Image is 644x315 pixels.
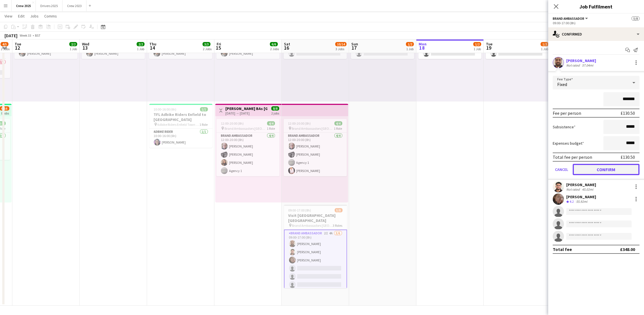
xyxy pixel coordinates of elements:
[575,199,589,204] div: 55.92mi
[30,14,39,19] span: Jobs
[216,133,279,176] app-card-role: Brand Ambassador4/412:00-20:00 (8h)[PERSON_NAME][PERSON_NAME][PERSON_NAME]Agency 1
[5,33,17,38] div: [DATE]
[221,121,244,125] span: 12:00-20:00 (8h)
[2,12,15,20] a: View
[553,16,589,21] button: Brand Ambassador
[553,124,576,129] label: Subsistence
[12,0,36,11] button: Crew 2025
[216,45,221,51] span: 15
[566,63,581,67] div: Not rated
[149,129,212,148] app-card-role: Adbike Rider1/110:00-16:00 (6h)[PERSON_NAME]
[336,47,346,51] div: 3 Jobs
[581,187,594,191] div: 45.02mi
[541,42,548,46] span: 1/2
[1,47,10,51] div: 2 Jobs
[333,223,343,228] span: 3 Roles
[553,110,581,116] div: Fee per person
[553,154,592,160] div: Total fee per person
[28,12,41,20] a: Jobs
[553,164,570,175] button: Cancel
[350,45,358,51] span: 17
[270,42,278,46] span: 6/6
[14,45,21,51] span: 12
[225,111,267,115] div: [DATE] → [DATE]
[149,41,156,47] span: Thu
[154,107,177,111] span: 10:00-16:00 (6h)
[1,42,8,46] span: 4/5
[334,121,342,125] span: 4/4
[557,81,567,87] span: Fixed
[82,41,89,47] span: Wed
[35,33,41,38] div: BST
[292,223,333,228] span: Brand Ambassadors [GEOGRAPHIC_DATA]
[271,111,279,115] div: 2 jobs
[473,42,481,46] span: 1/2
[200,122,208,127] span: 1 Role
[581,63,594,67] div: 57.04mi
[70,47,77,51] div: 1 Job
[270,47,279,51] div: 2 Jobs
[200,107,208,111] span: 1/1
[15,41,21,47] span: Tue
[271,106,279,111] span: 8/8
[44,14,57,19] span: Comms
[267,121,275,125] span: 4/4
[284,205,347,288] app-job-card: 09:00-17:00 (8h)5/8Visit [GEOGRAPHIC_DATA] [GEOGRAPHIC_DATA] Brand Ambassadors [GEOGRAPHIC_DATA]3...
[566,182,596,187] div: [PERSON_NAME]
[284,41,290,47] span: Sat
[292,126,334,131] span: Brand Ambassadors [GEOGRAPHIC_DATA]
[548,27,644,41] div: Confirmed
[18,14,25,19] span: Edit
[284,133,347,176] app-card-role: Brand Ambassador4/412:00-20:00 (8h)[PERSON_NAME][PERSON_NAME]Agency 1[PERSON_NAME]
[284,213,347,223] h3: Visit [GEOGRAPHIC_DATA] [GEOGRAPHIC_DATA]
[149,104,212,148] app-job-card: 10:00-16:00 (6h)1/1TFL Adbike Riders Enfield to [GEOGRAPHIC_DATA] Adbike Riders Enfield Town to [...
[63,0,86,11] button: Crew 2023
[621,110,635,116] div: £130.50
[573,164,639,175] button: Confirm
[137,47,144,51] div: 1 Job
[148,45,156,51] span: 14
[137,42,145,46] span: 2/2
[419,41,427,47] span: Mon
[203,47,212,51] div: 2 Jobs
[288,208,311,212] span: 09:00-17:00 (8h)
[81,45,89,51] span: 13
[69,42,77,46] span: 2/2
[406,47,414,51] div: 1 Job
[406,42,414,46] span: 1/2
[553,141,584,146] label: Expenses budget
[335,42,347,46] span: 10/14
[553,21,639,25] div: 09:00-17:00 (8h)
[284,119,347,176] div: 12:00-20:00 (8h)4/4 Brand Ambassadors [GEOGRAPHIC_DATA]1 RoleBrand Ambassador4/412:00-20:00 (8h)[...
[541,47,548,51] div: 1 Job
[283,45,290,51] span: 16
[632,16,639,21] span: 5/8
[553,246,572,252] div: Total fee
[566,194,596,199] div: [PERSON_NAME]
[267,126,275,131] span: 1 Role
[553,16,584,21] span: Brand Ambassador
[566,58,596,63] div: [PERSON_NAME]
[36,0,63,11] button: Drivers 2025
[225,126,267,131] span: Brand Ambassadors [GEOGRAPHIC_DATA]
[548,3,644,10] h3: Job Fulfilment
[216,119,279,176] app-job-card: 12:00-20:00 (8h)4/4 Brand Ambassadors [GEOGRAPHIC_DATA]1 RoleBrand Ambassador4/412:00-20:00 (8h)[...
[334,126,342,131] span: 1 Role
[1,111,9,115] div: 8 jobs
[157,122,200,127] span: Adbike Riders Enfield Town to [GEOGRAPHIC_DATA]
[620,246,635,252] div: £348.00
[335,208,343,212] span: 5/8
[486,41,492,47] span: Tue
[5,14,12,19] span: View
[225,106,267,111] h3: [PERSON_NAME] BAs [GEOGRAPHIC_DATA]
[217,41,221,47] span: Fri
[203,42,210,46] span: 3/3
[621,154,635,160] div: £130.50
[570,199,574,204] span: 4.2
[284,230,347,291] app-card-role: Brand Ambassador2I4A3/609:00-17:00 (8h)[PERSON_NAME][PERSON_NAME][PERSON_NAME]
[566,187,581,191] div: Not rated
[351,41,358,47] span: Sun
